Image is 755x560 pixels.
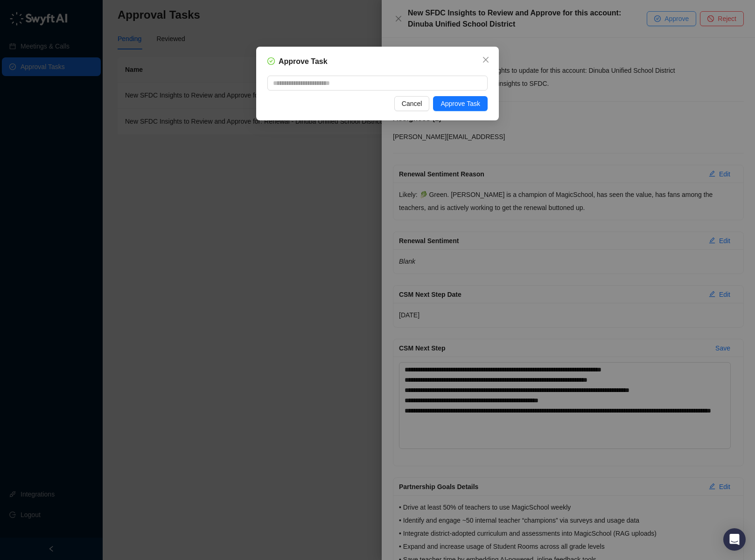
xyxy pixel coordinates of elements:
span: Cancel [402,98,422,109]
div: Open Intercom Messenger [723,528,746,551]
button: Close [478,52,493,67]
button: Approve Task [433,96,488,111]
button: Cancel [394,96,430,111]
span: close [482,56,489,63]
span: Approve Task [440,98,480,109]
h5: Approve Task [279,56,328,67]
span: check-circle [267,57,275,65]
